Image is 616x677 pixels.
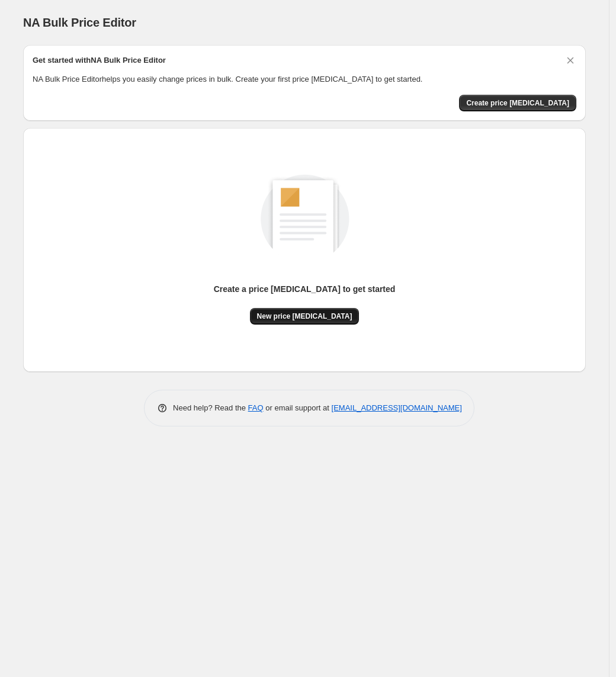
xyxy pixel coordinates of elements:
[33,54,166,66] h2: Get started with NA Bulk Price Editor
[564,54,576,66] button: Dismiss card
[257,312,352,321] span: New price [MEDICAL_DATA]
[332,403,462,412] a: [EMAIL_ADDRESS][DOMAIN_NAME]
[459,95,576,111] button: Create price change job
[264,403,332,412] span: or email support at
[214,283,396,295] p: Create a price [MEDICAL_DATA] to get started
[250,308,360,325] button: New price [MEDICAL_DATA]
[173,403,248,412] span: Need help? Read the
[33,73,576,85] p: NA Bulk Price Editor helps you easily change prices in bulk. Create your first price [MEDICAL_DAT...
[23,16,136,29] span: NA Bulk Price Editor
[248,403,264,412] a: FAQ
[466,98,569,108] span: Create price [MEDICAL_DATA]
